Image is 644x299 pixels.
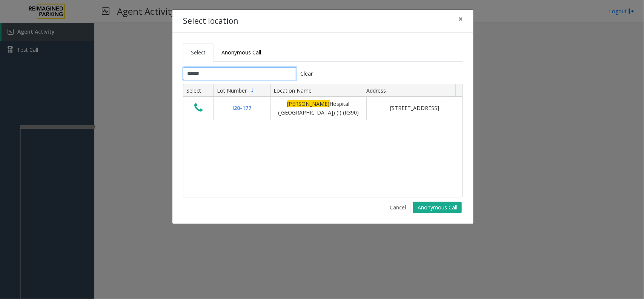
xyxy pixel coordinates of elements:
[191,49,206,56] span: Select
[366,87,386,94] span: Address
[183,84,214,97] th: Select
[274,87,312,94] span: Location Name
[183,43,463,62] ul: Tabs
[287,100,330,107] span: [PERSON_NAME]
[453,10,468,28] button: Close
[183,84,463,197] div: Data table
[218,104,266,112] div: I20-177
[458,14,463,24] span: ×
[371,104,458,112] div: [STREET_ADDRESS]
[183,15,238,27] h4: Select location
[249,87,255,93] span: Sortable
[296,67,317,80] button: Clear
[221,49,261,56] span: Anonymous Call
[275,100,362,117] div: Hospital ([GEOGRAPHIC_DATA]) (I) (R390)
[413,202,462,213] button: Anonymous Call
[385,202,411,213] button: Cancel
[217,87,247,94] span: Lot Number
